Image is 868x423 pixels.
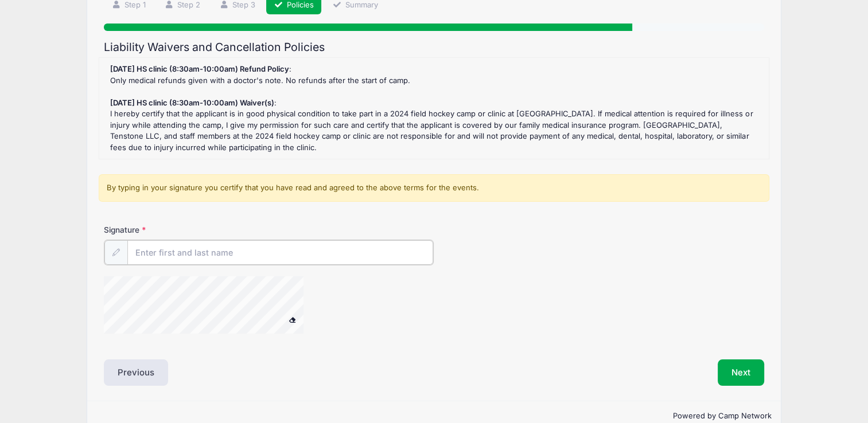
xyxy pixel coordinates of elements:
[104,41,764,54] h2: Liability Waivers and Cancellation Policies
[104,224,269,236] label: Signature
[96,410,771,422] p: Powered by Camp Network
[110,98,274,107] strong: [DATE] HS clinic (8:30am-10:00am) Waiver(s)
[99,174,770,202] div: By typing in your signature you certify that you have read and agreed to the above terms for the ...
[110,64,289,73] strong: [DATE] HS clinic (8:30am-10:00am) Refund Policy
[104,359,168,386] button: Previous
[127,240,433,265] input: Enter first and last name
[718,359,764,386] button: Next
[105,64,764,153] div: : Only medical refunds given with a doctor's note. No refunds after the start of camp. : I hereby...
